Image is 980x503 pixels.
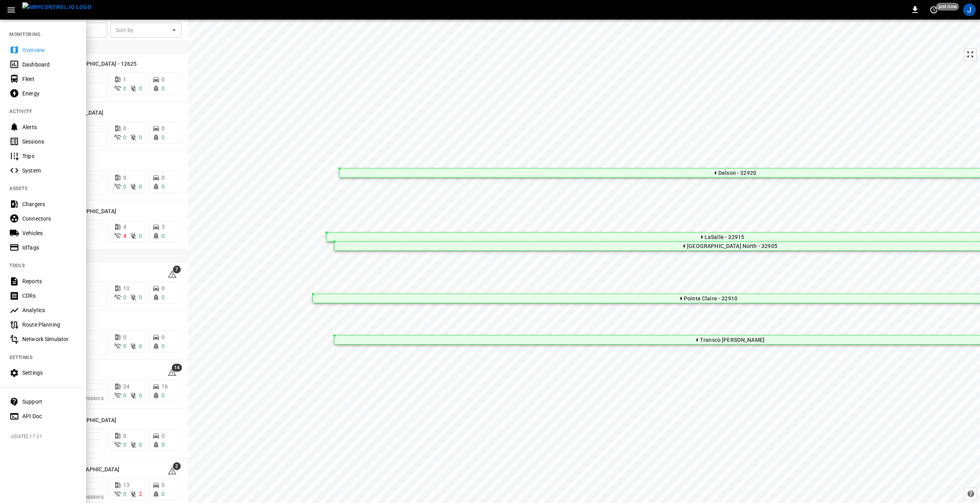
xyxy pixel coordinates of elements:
[928,4,940,16] button: set refresh interval
[22,61,77,68] div: Dashboard
[22,321,77,329] div: Route Planning
[936,3,959,11] span: just now
[22,167,77,174] div: System
[22,75,77,83] div: Fleet
[963,4,976,16] div: profile-icon
[22,306,77,314] div: Analytics
[22,46,77,54] div: Overview
[22,292,77,300] div: CDRs
[22,335,77,343] div: Network Simulator
[22,2,92,12] img: ampcontrol.io logo
[22,412,77,420] div: API Doc
[22,138,77,146] div: Sessions
[22,277,77,285] div: Reports
[22,90,77,97] div: Energy
[22,215,77,223] div: Connectors
[22,398,77,406] div: Support
[22,200,77,208] div: Chargers
[22,123,77,131] div: Alerts
[11,433,80,441] span: v [DATE] 17:31
[22,229,77,237] div: Vehicles
[22,152,77,160] div: Trips
[22,244,77,252] div: IdTags
[22,369,77,377] div: Settings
